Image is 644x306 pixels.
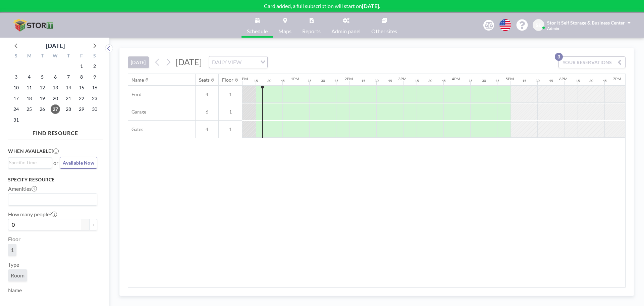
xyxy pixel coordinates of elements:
[547,20,625,26] span: Stor It Self Storage & Business Center
[38,83,47,92] span: Tuesday, August 12, 2025
[77,104,86,114] span: Friday, August 29, 2025
[366,12,402,38] a: Other sites
[64,104,73,114] span: Thursday, August 28, 2025
[8,287,22,294] label: Name
[75,52,88,61] div: F
[398,76,407,81] div: 3PM
[536,22,542,28] span: S&
[297,12,326,38] a: Reports
[51,104,60,114] span: Wednesday, August 27, 2025
[90,83,99,92] span: Saturday, August 16, 2025
[321,79,325,83] div: 30
[36,52,49,61] div: T
[38,94,47,103] span: Tuesday, August 19, 2025
[281,79,285,83] div: 45
[64,83,73,92] span: Thursday, August 14, 2025
[11,83,21,92] span: Sunday, August 10, 2025
[371,29,397,34] span: Other sites
[128,56,149,68] button: [DATE]
[442,79,446,83] div: 45
[60,157,97,169] button: Available Now
[23,52,36,61] div: M
[38,72,47,82] span: Tuesday, August 5, 2025
[522,79,526,83] div: 15
[24,104,34,114] span: Monday, August 25, 2025
[211,58,243,67] span: DAILY VIEW
[11,247,14,253] span: 1
[53,160,58,166] span: or
[452,76,460,81] div: 4PM
[273,12,297,38] a: Maps
[344,76,353,81] div: 2PM
[247,29,268,34] span: Schedule
[89,219,97,230] button: +
[131,77,144,83] div: Name
[209,56,267,68] div: Search for option
[8,194,97,205] div: Search for option
[77,83,86,92] span: Friday, August 15, 2025
[90,72,99,82] span: Saturday, August 9, 2025
[331,29,361,34] span: Admin panel
[219,126,242,132] span: 1
[175,57,202,67] span: [DATE]
[558,56,626,68] button: YOUR RESERVATIONS3
[495,79,499,83] div: 45
[196,91,218,97] span: 4
[63,160,94,166] span: Available Now
[222,77,233,83] div: Floor
[589,79,593,83] div: 30
[8,127,103,136] h4: FIND RESOURCE
[64,72,73,82] span: Thursday, August 7, 2025
[77,72,86,82] span: Friday, August 8, 2025
[8,158,52,168] div: Search for option
[326,12,366,38] a: Admin panel
[128,126,143,132] span: Gates
[199,77,210,83] div: Seats
[24,83,34,92] span: Monday, August 11, 2025
[90,94,99,103] span: Saturday, August 23, 2025
[536,79,540,83] div: 30
[196,109,218,115] span: 6
[128,91,142,97] span: Ford
[196,126,218,132] span: 4
[482,79,486,83] div: 30
[308,79,312,83] div: 15
[77,94,86,103] span: Friday, August 22, 2025
[559,76,568,81] div: 6PM
[24,72,34,82] span: Monday, August 4, 2025
[334,79,338,83] div: 45
[128,109,146,115] span: Garage
[51,83,60,92] span: Wednesday, August 13, 2025
[11,94,21,103] span: Sunday, August 17, 2025
[51,72,60,82] span: Wednesday, August 6, 2025
[11,115,21,125] span: Sunday, August 31, 2025
[613,76,621,81] div: 7PM
[254,79,258,83] div: 15
[415,79,419,83] div: 15
[219,91,242,97] span: 1
[8,236,20,243] label: Floor
[90,61,99,71] span: Saturday, August 2, 2025
[375,79,379,83] div: 30
[10,52,23,61] div: S
[38,104,47,114] span: Tuesday, August 26, 2025
[244,58,256,67] input: Search for option
[64,94,73,103] span: Thursday, August 21, 2025
[237,76,248,81] div: 12PM
[361,79,365,83] div: 15
[505,76,514,81] div: 5PM
[547,26,559,31] span: Admin
[603,79,607,83] div: 45
[81,219,89,230] button: -
[11,72,21,82] span: Sunday, August 3, 2025
[90,104,99,114] span: Saturday, August 30, 2025
[77,61,86,71] span: Friday, August 1, 2025
[388,79,392,83] div: 45
[291,76,299,81] div: 1PM
[11,272,24,279] span: Room
[576,79,580,83] div: 15
[9,195,93,204] input: Search for option
[88,52,101,61] div: S
[549,79,553,83] div: 45
[49,52,62,61] div: W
